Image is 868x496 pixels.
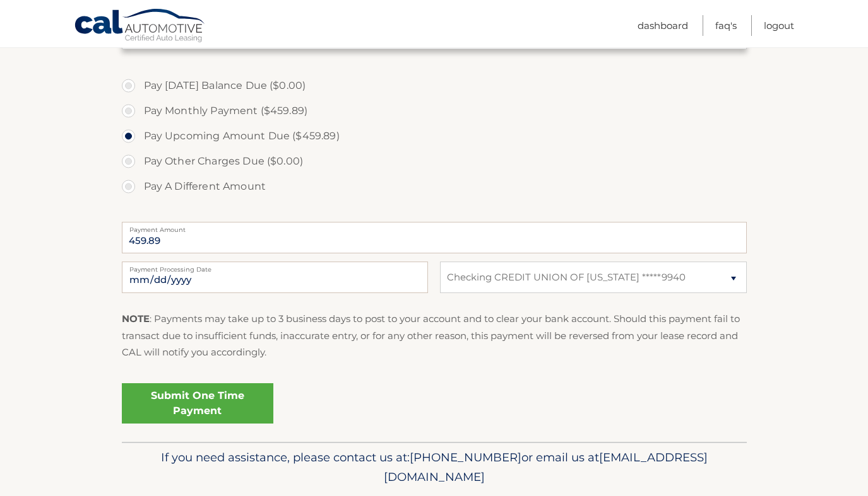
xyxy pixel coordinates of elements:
[74,8,206,45] a: Cal Automotive
[715,15,737,36] a: FAQ's
[122,313,150,325] strong: NOTE
[122,174,747,199] label: Pay A Different Amount
[764,15,794,36] a: Logout
[122,149,747,174] label: Pay Other Charges Due ($0.00)
[638,15,688,36] a: Dashboard
[130,447,739,488] p: If you need assistance, please contact us at: or email us at
[122,73,747,98] label: Pay [DATE] Balance Due ($0.00)
[122,311,747,360] p: : Payments may take up to 3 business days to post to your account and to clear your bank account....
[410,450,521,464] span: [PHONE_NUMBER]
[122,124,747,149] label: Pay Upcoming Amount Due ($459.89)
[122,222,747,253] input: Payment Amount
[122,262,428,272] label: Payment Processing Date
[122,98,747,124] label: Pay Monthly Payment ($459.89)
[122,222,747,232] label: Payment Amount
[122,383,273,424] a: Submit One Time Payment
[122,262,428,293] input: Payment Date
